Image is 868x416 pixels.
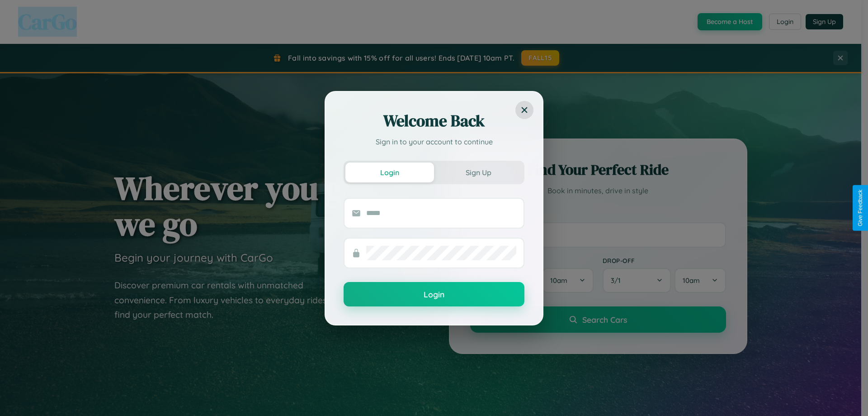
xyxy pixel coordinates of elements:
[434,163,523,182] button: Sign Up
[344,136,524,147] p: Sign in to your account to continue
[345,163,434,182] button: Login
[344,110,524,132] h2: Welcome Back
[344,282,524,306] button: Login
[857,190,863,226] div: Give Feedback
